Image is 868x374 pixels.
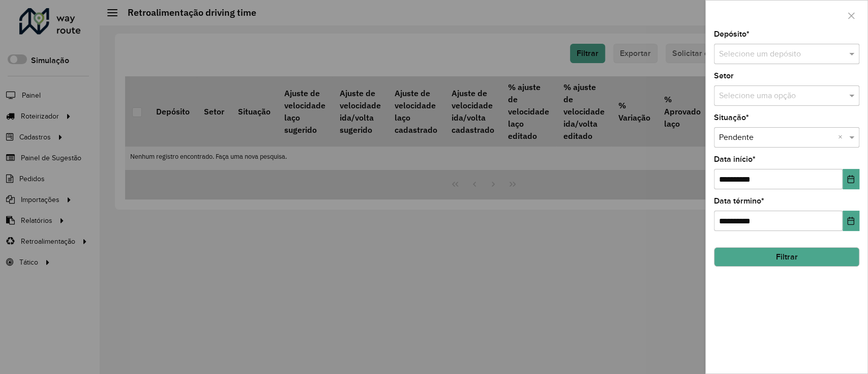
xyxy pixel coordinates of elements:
[714,195,764,207] label: Data término
[714,153,756,165] label: Data início
[843,169,859,189] button: Choose Date
[838,131,847,143] span: Clear all
[714,70,734,82] label: Setor
[714,247,859,267] button: Filtrar
[714,111,749,124] label: Situação
[843,211,859,231] button: Choose Date
[714,28,750,40] label: Depósito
